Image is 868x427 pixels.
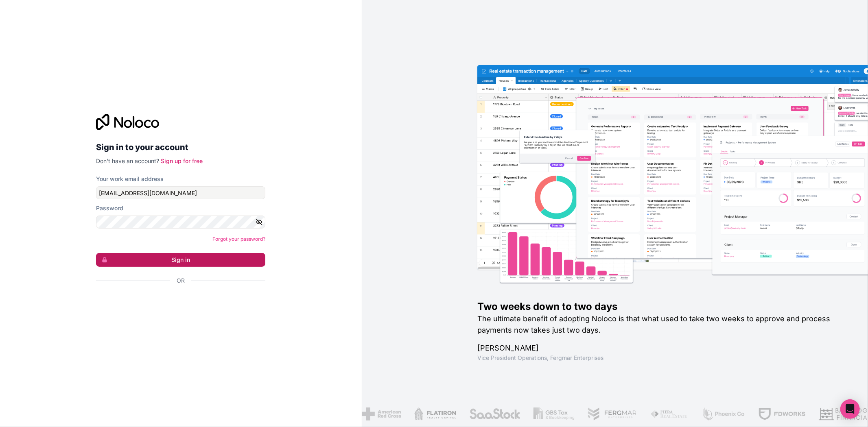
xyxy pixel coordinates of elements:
img: /assets/phoenix-BREaitsQ.png [697,407,741,420]
a: Forgot your password? [212,236,265,242]
a: Sign up for free [161,157,203,164]
img: /assets/flatiron-C8eUkumj.png [410,407,453,420]
span: Or [177,277,185,285]
img: /assets/fdworks-Bi04fVtw.png [754,407,802,420]
h1: Vice President Operations , Fergmar Enterprises [477,354,842,362]
button: Sign in [96,253,265,267]
h2: Sign in to your account [96,140,265,155]
img: /assets/gbstax-C-GtDUiK.png [529,407,571,420]
img: /assets/fergmar-CudnrXN5.png [584,407,634,420]
input: Email address [96,186,265,199]
img: /assets/fiera-fwj2N5v4.png [646,407,684,420]
label: Your work email address [96,175,164,183]
img: /assets/saastock-C6Zbiodz.png [466,407,517,420]
h1: Two weeks down to two days [477,300,842,313]
iframe: Bouton "Se connecter avec Google" [92,294,263,312]
img: /assets/american-red-cross-BAupjrZR.png [358,407,397,420]
h2: The ultimate benefit of adopting Noloco is that what used to take two weeks to approve and proces... [477,313,842,336]
label: Password [96,204,123,212]
input: Password [96,216,265,229]
h1: [PERSON_NAME] [477,342,842,354]
img: /assets/baldridge-DxmPIwAm.png [815,407,868,420]
span: Don't have an account? [96,157,159,164]
div: Open Intercom Messenger [840,399,860,419]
